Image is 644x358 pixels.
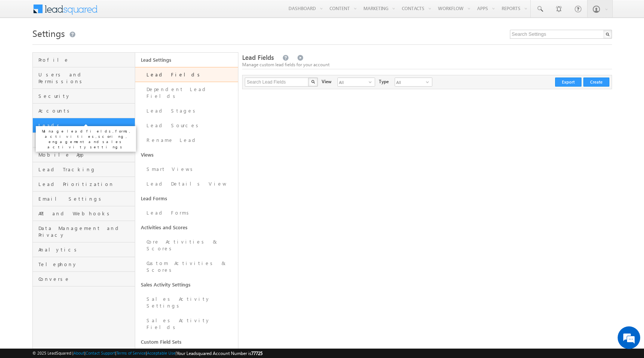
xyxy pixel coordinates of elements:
a: Dependent Lead Fields [135,82,238,104]
span: Email Settings [38,195,133,202]
a: About [73,350,84,355]
a: Analytics [33,242,135,257]
a: Users and Permissions [33,67,135,89]
span: Lead Fields [242,53,274,62]
button: Create [583,78,609,87]
a: Lead Sources [135,118,238,133]
span: Data Management and Privacy [38,225,133,238]
a: Core Activities & Scores [135,235,238,256]
a: Views [135,148,238,162]
div: Type [379,78,389,85]
a: Contact Support [85,350,115,355]
span: select [369,80,375,84]
button: Export [555,78,581,87]
span: select [426,80,432,84]
a: Custom Activities & Scores [135,256,238,277]
img: Search [311,80,315,84]
a: Smart Views [135,162,238,177]
a: Acceptable Use [147,350,175,355]
a: Lead Details View [135,177,238,191]
p: Manage lead fields, forms, activities, scoring, engagement and sales activity settings [39,128,133,149]
span: Converse [38,276,133,282]
a: Sales Activity Settings [135,277,238,292]
a: Leads [33,118,135,133]
a: Converse [33,272,135,286]
a: Security [33,89,135,104]
a: Telephony [33,257,135,272]
input: Search Settings [510,30,612,39]
a: Lead Prioritization [33,177,135,192]
span: © 2025 LeadSquared | | | | | [32,350,262,357]
span: Mobile App [38,151,133,158]
div: Manage custom lead fields for your account [242,61,612,68]
a: Sales Activity Fields [135,313,238,335]
a: Lead Tracking [33,162,135,177]
a: Lead Forms [135,191,238,206]
a: API and Webhooks [33,206,135,221]
span: Your Leadsquared Account Number is [177,350,262,356]
a: Accounts [33,104,135,118]
span: Security [38,93,133,99]
span: Analytics [38,246,133,253]
div: View [322,78,331,85]
a: Email Settings [33,192,135,206]
a: Custom Field Sets [135,335,238,349]
a: Sales Activity Settings [135,292,238,313]
span: Lead Prioritization [38,181,133,187]
a: Data Management and Privacy [33,221,135,242]
a: Lead Forms [135,206,238,220]
span: Telephony [38,261,133,268]
a: Mobile App [33,148,135,162]
a: Rename Lead [135,133,238,148]
span: 77725 [251,350,262,356]
span: All [338,78,369,86]
span: Lead Tracking [38,166,133,173]
span: Profile [38,56,133,63]
span: Settings [32,27,65,39]
span: Leads [38,122,133,129]
a: Lead Fields [135,67,238,82]
a: Terms of Service [116,350,146,355]
span: API and Webhooks [38,210,133,217]
span: All [395,78,426,86]
a: Lead Settings [135,53,238,67]
span: Users and Permissions [38,71,133,85]
a: Profile [33,53,135,67]
a: Activities and Scores [135,220,238,235]
a: Opportunities [33,133,135,148]
a: Lead Stages [135,104,238,118]
span: Accounts [38,107,133,114]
